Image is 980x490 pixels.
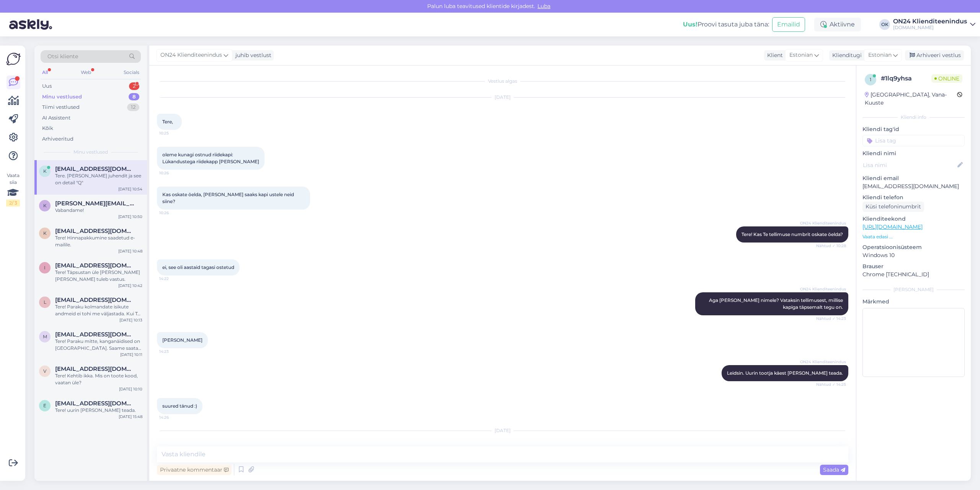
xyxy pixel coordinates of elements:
[162,403,197,409] span: suured tänud :)
[55,407,142,414] div: Tere! uurin [PERSON_NAME] teada.
[6,200,20,206] div: 2 / 3
[162,152,259,164] span: oleme kunagi ostnud riidekapi: Lükandustega riidekapp [PERSON_NAME]
[157,465,232,475] div: Privaatne kommentaar
[120,352,142,357] div: [DATE] 10:11
[683,20,769,29] div: Proovi tasuta juba täna:
[118,214,142,220] div: [DATE] 10:50
[862,193,965,202] p: Kliendi telefon
[55,234,142,248] div: Tere! Hinnapakkumine saadetud e-mailile.
[55,365,135,372] span: vitautasuzgrindis@hotmail.com
[893,18,967,25] div: ON24 Klienditeenindus
[6,52,21,66] img: Askly Logo
[862,223,923,230] a: [URL][DOMAIN_NAME]
[41,67,49,77] div: All
[772,17,805,32] button: Emailid
[800,220,846,226] span: ON24 Klienditeenindus
[232,51,271,59] div: juhib vestlust
[159,349,188,354] span: 14:23
[162,264,234,270] span: ei, see oli aastaid tagasi ostetud
[55,372,142,386] div: Tere! Kehtib ikka. Mis on toote kood, vaatan üle?
[55,297,135,303] span: laura190031@gmail.com
[863,161,956,169] input: Lisa nimi
[118,248,142,254] div: [DATE] 10:48
[162,119,173,125] span: Tere,
[55,228,135,234] span: kristinaizik@gmail.com
[55,331,135,338] span: mariaborissova2@gmail.com
[862,298,965,306] p: Märkmed
[862,114,965,121] div: Kliendi info
[800,359,846,365] span: ON24 Klienditeenindus
[43,203,47,208] span: k
[905,50,964,61] div: Arhiveeri vestlus
[55,269,142,283] div: Tere! Täpsustan üle [PERSON_NAME] [PERSON_NAME] tuleb vastus.
[42,125,53,132] div: Kõik
[683,21,697,28] b: Uus!
[862,262,965,270] p: Brauser
[55,207,142,214] div: Vabandame!
[42,135,73,143] div: Arhiveeritud
[122,67,141,77] div: Socials
[868,51,892,59] span: Estonian
[862,233,965,240] p: Vaata edasi ...
[157,78,848,85] div: Vestlus algas
[118,186,142,192] div: [DATE] 10:54
[816,243,846,249] span: Nähtud ✓ 10:28
[862,182,965,190] p: [EMAIL_ADDRESS][DOMAIN_NAME]
[44,299,46,305] span: l
[47,52,78,61] span: Otsi kliente
[862,215,965,223] p: Klienditeekond
[55,262,135,269] span: interstella2020r@gmail.com
[55,200,135,207] span: kerlin.vikat@gmail.com
[862,251,965,259] p: Windows 10
[159,130,188,136] span: 10:25
[870,77,871,82] span: 1
[865,91,957,107] div: [GEOGRAPHIC_DATA], Vana-Kuuste
[118,283,142,288] div: [DATE] 10:42
[160,51,222,59] span: ON24 Klienditeenindus
[119,414,142,420] div: [DATE] 15:48
[55,400,135,407] span: efkakask@gmail.com
[814,18,861,31] div: Aktiivne
[709,297,844,310] span: Aga [PERSON_NAME] nimele? Vataksin tellimusest, millise kapiga täpsemalt tegu on.
[862,286,965,293] div: [PERSON_NAME]
[44,265,46,270] span: i
[55,166,135,172] span: kiffu65@gmail.com
[879,19,890,30] div: OK
[789,51,813,59] span: Estonian
[862,174,965,182] p: Kliendi email
[823,466,845,473] span: Saada
[129,82,139,90] div: 2
[159,210,188,216] span: 10:26
[43,168,47,174] span: k
[42,93,82,101] div: Minu vestlused
[862,202,924,212] div: Küsi telefoninumbrit
[742,231,843,237] span: Tere! Kas Te tellimuse numbrit oskate öelda?
[159,170,188,176] span: 10:26
[127,103,139,111] div: 12
[816,316,846,321] span: Nähtud ✓ 14:23
[816,382,846,387] span: Nähtud ✓ 14:25
[862,149,965,157] p: Kliendi nimi
[42,114,70,122] div: AI Assistent
[42,103,80,111] div: Tiimi vestlused
[157,94,848,101] div: [DATE]
[535,3,553,10] span: Luba
[119,386,142,392] div: [DATE] 10:10
[862,270,965,279] p: Chrome [TECHNICAL_ID]
[119,317,142,323] div: [DATE] 10:13
[159,276,188,282] span: 14:22
[727,370,843,376] span: Leidsin. Uurin tootja käest [PERSON_NAME] teada.
[829,51,862,59] div: Klienditugi
[43,334,47,339] span: m
[73,149,108,156] span: Minu vestlused
[55,338,142,352] div: Tere! Paraku mitte, kanganäidised on [GEOGRAPHIC_DATA]. Saame saata kodusele aadressile lihtkirjana.
[159,415,188,420] span: 14:26
[79,67,93,77] div: Web
[862,135,965,146] input: Lisa tag
[42,82,52,90] div: Uus
[862,125,965,133] p: Kliendi tag'id
[893,18,975,31] a: ON24 Klienditeenindus[DOMAIN_NAME]
[43,230,47,236] span: k
[129,93,139,101] div: 8
[931,74,962,83] span: Online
